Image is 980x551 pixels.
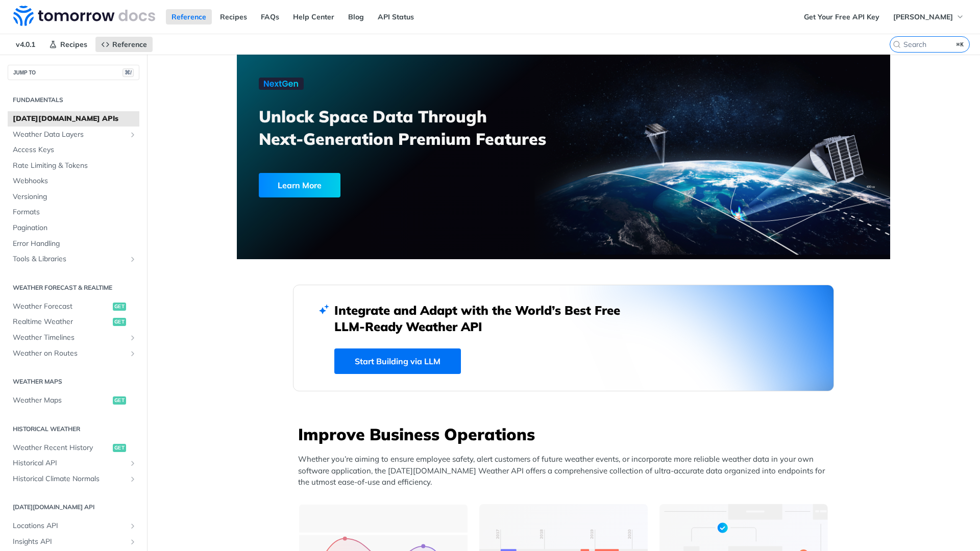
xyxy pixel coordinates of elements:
svg: Search [893,40,901,48]
span: Recipes [60,40,87,49]
span: Locations API [13,521,126,531]
span: Versioning [13,192,137,202]
span: Reference [112,40,147,49]
a: FAQs [255,9,285,24]
span: Weather Recent History [13,443,110,453]
span: get [113,444,126,452]
a: Weather on RoutesShow subpages for Weather on Routes [8,346,139,361]
button: Show subpages for Locations API [129,522,137,530]
button: JUMP TO⌘/ [8,65,139,80]
span: get [113,396,126,405]
h2: Historical Weather [8,424,139,434]
button: Show subpages for Historical API [129,459,137,467]
kbd: ⌘K [954,39,967,49]
span: Rate Limiting & Tokens [13,161,137,171]
a: Access Keys [8,142,139,158]
span: Historical Climate Normals [13,474,126,484]
a: API Status [372,9,420,24]
span: Weather Data Layers [13,130,126,140]
span: v4.0.1 [10,37,41,52]
a: Recipes [43,37,93,52]
div: Learn More [259,173,340,197]
span: ⌘/ [122,68,134,77]
button: Show subpages for Weather Data Layers [129,131,137,139]
span: get [113,303,126,311]
span: Weather Timelines [13,333,126,343]
span: Weather Forecast [13,302,110,312]
a: Realtime Weatherget [8,314,139,330]
a: Historical Climate NormalsShow subpages for Historical Climate Normals [8,471,139,487]
a: Pagination [8,220,139,236]
button: Show subpages for Insights API [129,538,137,546]
h2: [DATE][DOMAIN_NAME] API [8,503,139,512]
span: Historical API [13,458,126,468]
span: Pagination [13,223,137,233]
h2: Integrate and Adapt with the World’s Best Free LLM-Ready Weather API [334,302,635,335]
span: Webhooks [13,176,137,186]
span: Weather on Routes [13,348,126,359]
button: Show subpages for Tools & Libraries [129,255,137,263]
h2: Weather Maps [8,377,139,386]
a: Help Center [287,9,340,24]
span: [DATE][DOMAIN_NAME] APIs [13,114,137,124]
span: Insights API [13,537,126,547]
a: Locations APIShow subpages for Locations API [8,518,139,534]
a: Reference [166,9,212,24]
a: Learn More [259,173,511,197]
p: Whether you’re aiming to ensure employee safety, alert customers of future weather events, or inc... [298,454,834,488]
a: Versioning [8,189,139,205]
img: NextGen [259,78,304,90]
span: Error Handling [13,239,137,249]
button: Show subpages for Historical Climate Normals [129,475,137,483]
span: Weather Maps [13,395,110,406]
img: Tomorrow.io Weather API Docs [13,6,155,26]
a: Formats [8,205,139,220]
a: Webhooks [8,173,139,189]
a: Weather Forecastget [8,299,139,314]
a: Weather Mapsget [8,393,139,408]
h2: Weather Forecast & realtime [8,283,139,292]
a: Weather Recent Historyget [8,440,139,456]
a: Reference [95,37,153,52]
h3: Unlock Space Data Through Next-Generation Premium Features [259,105,575,150]
a: Recipes [214,9,253,24]
a: Get Your Free API Key [798,9,885,24]
a: Tools & LibrariesShow subpages for Tools & Libraries [8,252,139,267]
button: [PERSON_NAME] [888,9,970,24]
span: Formats [13,207,137,217]
a: Error Handling [8,236,139,252]
span: get [113,318,126,326]
a: Weather Data LayersShow subpages for Weather Data Layers [8,127,139,142]
h2: Fundamentals [8,95,139,105]
span: Access Keys [13,145,137,155]
a: Blog [342,9,370,24]
button: Show subpages for Weather on Routes [129,349,137,358]
a: Insights APIShow subpages for Insights API [8,534,139,549]
span: Tools & Libraries [13,254,126,264]
a: [DATE][DOMAIN_NAME] APIs [8,111,139,127]
a: Rate Limiting & Tokens [8,158,139,173]
span: Realtime Weather [13,317,110,327]
span: [PERSON_NAME] [893,12,953,21]
button: Show subpages for Weather Timelines [129,334,137,342]
a: Start Building via LLM [334,348,461,374]
h3: Improve Business Operations [298,423,834,445]
a: Weather TimelinesShow subpages for Weather Timelines [8,330,139,345]
a: Historical APIShow subpages for Historical API [8,456,139,471]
